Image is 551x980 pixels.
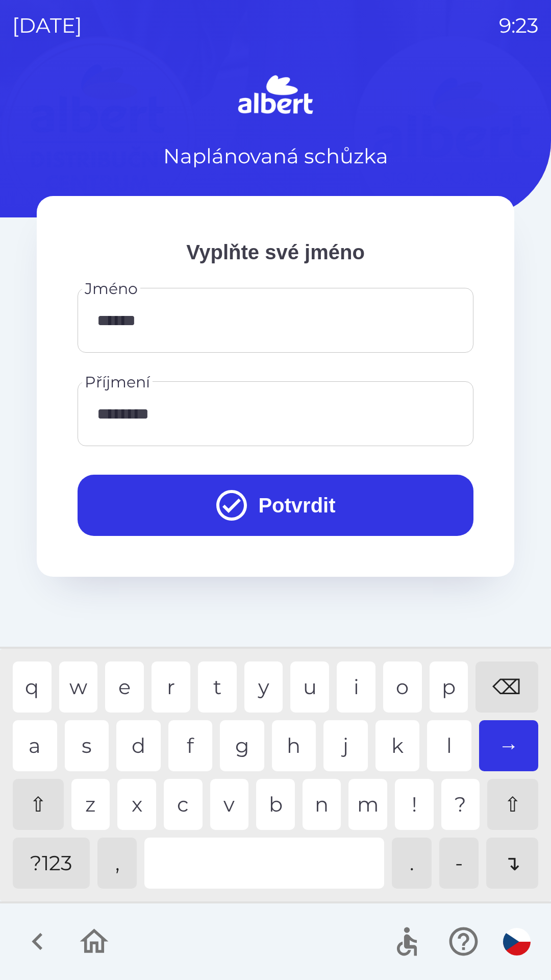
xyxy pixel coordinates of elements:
p: 9:23 [499,10,539,41]
p: Vyplňte své jméno [78,237,473,267]
img: Logo [37,71,514,120]
label: Jméno [85,278,138,300]
label: Příjmení [85,371,150,393]
p: [DATE] [12,10,82,41]
button: Potvrdit [78,475,473,536]
p: Naplánovaná schůzka [163,141,388,171]
img: cs flag [503,928,531,955]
